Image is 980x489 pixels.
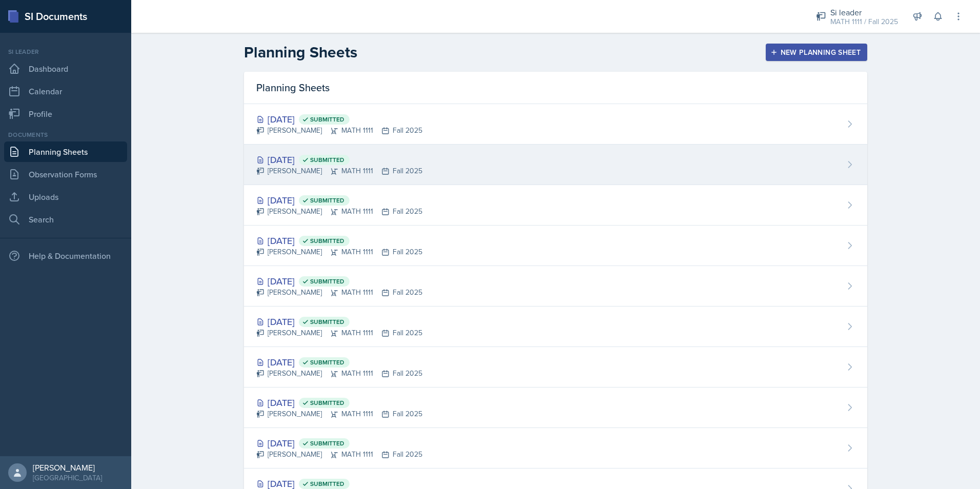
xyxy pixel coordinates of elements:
[256,112,422,126] div: [DATE]
[256,449,422,460] div: [PERSON_NAME] MATH 1111 Fall 2025
[33,473,102,483] div: [GEOGRAPHIC_DATA]
[310,358,344,366] span: Submitted
[4,47,127,56] div: Si leader
[256,409,422,419] div: [PERSON_NAME] MATH 1111 Fall 2025
[244,104,867,145] a: [DATE] Submitted [PERSON_NAME]MATH 1111Fall 2025
[310,156,344,164] span: Submitted
[256,436,422,450] div: [DATE]
[256,396,422,410] div: [DATE]
[4,246,127,266] div: Help & Documentation
[244,145,867,185] a: [DATE] Submitted [PERSON_NAME]MATH 1111Fall 2025
[244,43,357,62] h2: Planning Sheets
[310,439,344,447] span: Submitted
[256,125,422,136] div: [PERSON_NAME] MATH 1111 Fall 2025
[256,328,422,338] div: [PERSON_NAME] MATH 1111 Fall 2025
[33,462,102,473] div: [PERSON_NAME]
[4,209,127,230] a: Search
[310,318,344,326] span: Submitted
[4,58,127,79] a: Dashboard
[4,130,127,139] div: Documents
[256,355,422,369] div: [DATE]
[310,237,344,245] span: Submitted
[4,141,127,162] a: Planning Sheets
[256,166,422,176] div: [PERSON_NAME] MATH 1111 Fall 2025
[256,153,422,167] div: [DATE]
[310,115,344,124] span: Submitted
[4,187,127,207] a: Uploads
[766,44,867,61] button: New Planning Sheet
[256,193,422,207] div: [DATE]
[310,196,344,205] span: Submitted
[256,247,422,257] div: [PERSON_NAME] MATH 1111 Fall 2025
[244,347,867,388] a: [DATE] Submitted [PERSON_NAME]MATH 1111Fall 2025
[256,274,422,288] div: [DATE]
[244,388,867,428] a: [DATE] Submitted [PERSON_NAME]MATH 1111Fall 2025
[256,315,422,329] div: [DATE]
[244,226,867,266] a: [DATE] Submitted [PERSON_NAME]MATH 1111Fall 2025
[244,307,867,347] a: [DATE] Submitted [PERSON_NAME]MATH 1111Fall 2025
[4,81,127,101] a: Calendar
[310,399,344,407] span: Submitted
[244,266,867,307] a: [DATE] Submitted [PERSON_NAME]MATH 1111Fall 2025
[256,287,422,298] div: [PERSON_NAME] MATH 1111 Fall 2025
[244,428,867,468] a: [DATE] Submitted [PERSON_NAME]MATH 1111Fall 2025
[772,48,861,56] div: New Planning Sheet
[830,6,898,18] div: Si leader
[256,206,422,217] div: [PERSON_NAME] MATH 1111 Fall 2025
[4,104,127,124] a: Profile
[310,480,344,488] span: Submitted
[4,164,127,185] a: Observation Forms
[244,185,867,226] a: [DATE] Submitted [PERSON_NAME]MATH 1111Fall 2025
[256,234,422,248] div: [DATE]
[310,277,344,286] span: Submitted
[244,72,867,104] div: Planning Sheets
[256,368,422,379] div: [PERSON_NAME] MATH 1111 Fall 2025
[830,16,898,27] div: MATH 1111 / Fall 2025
